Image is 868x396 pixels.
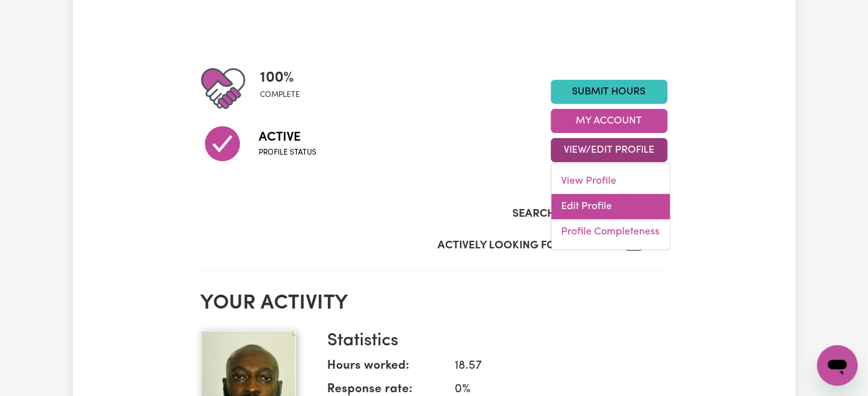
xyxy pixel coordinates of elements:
a: Submit Hours [551,80,668,104]
button: View/Edit Profile [551,138,668,162]
label: Search Visibility [513,206,609,222]
span: 100 % [261,67,301,89]
a: Edit Profile [552,194,670,219]
dt: Hours worked: [328,357,445,381]
h3: Statistics [328,331,657,352]
dd: 18.57 [445,357,657,376]
div: Profile completeness: 100% [261,67,311,111]
span: Profile status [259,147,317,158]
a: Profile Completeness [552,219,670,245]
span: Active [259,128,317,147]
div: View/Edit Profile [551,163,671,250]
a: View Profile [552,169,670,194]
h2: Your activity [201,291,668,316]
label: Actively Looking for Clients [438,238,609,254]
button: My Account [551,109,668,133]
iframe: Button to launch messaging window [817,345,858,386]
span: complete [261,89,301,101]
